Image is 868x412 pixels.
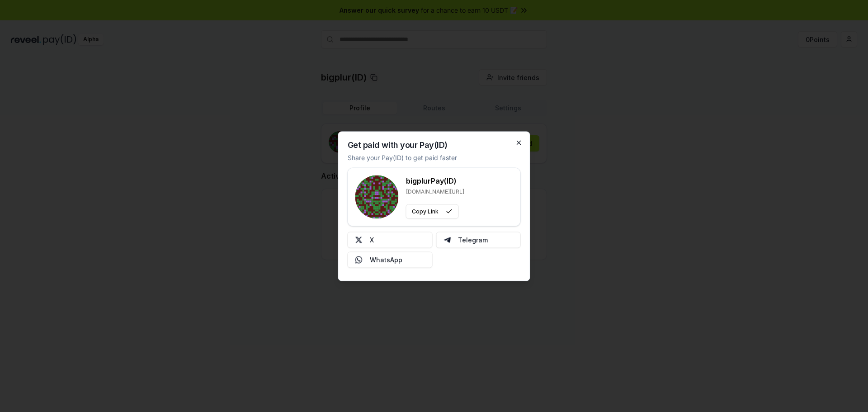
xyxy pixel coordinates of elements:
[406,188,464,195] p: [DOMAIN_NAME][URL]
[406,204,459,218] button: Copy Link
[443,236,451,243] img: Telegram
[406,175,464,186] h3: bigplur Pay(ID)
[355,236,363,243] img: X
[348,232,433,248] button: X
[348,251,433,268] button: WhatsApp
[348,141,448,149] h2: Get paid with your Pay(ID)
[348,152,457,162] p: Share your Pay(ID) to get paid faster
[355,256,363,263] img: Whatsapp
[436,232,521,248] button: Telegram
